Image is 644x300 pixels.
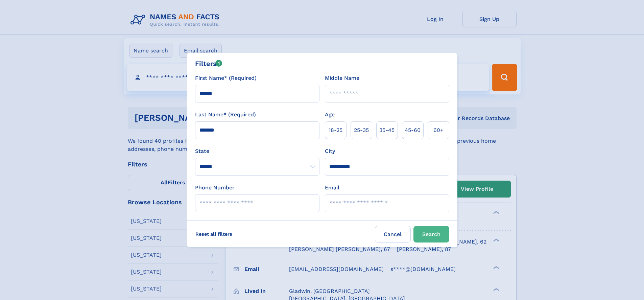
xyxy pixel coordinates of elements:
[325,74,359,82] label: Middle Name
[354,126,369,134] span: 25‑35
[325,111,335,119] label: Age
[195,184,235,192] label: Phone Number
[375,226,411,243] label: Cancel
[195,147,319,155] label: State
[329,126,342,134] span: 18‑25
[191,226,237,242] label: Reset all filters
[433,126,444,134] span: 60+
[405,126,421,134] span: 45‑60
[195,74,257,82] label: First Name* (Required)
[195,59,222,69] div: Filters
[413,226,449,243] button: Search
[325,147,335,155] label: City
[195,111,256,119] label: Last Name* (Required)
[325,184,339,192] label: Email
[379,126,395,134] span: 35‑45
